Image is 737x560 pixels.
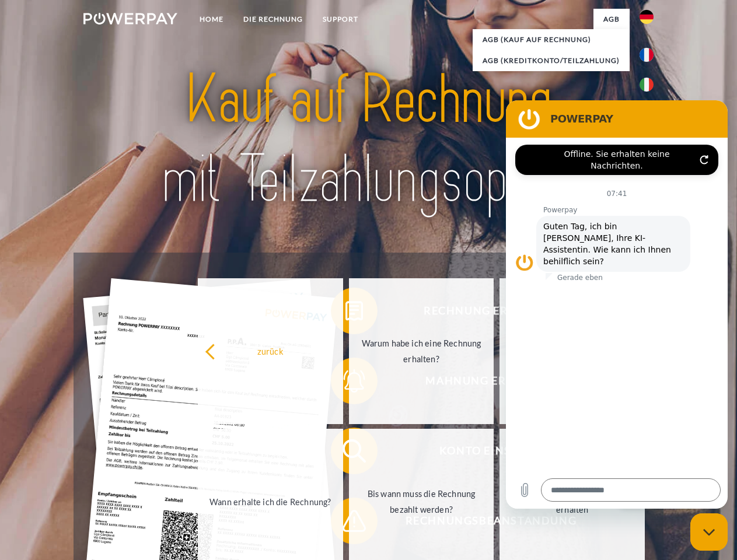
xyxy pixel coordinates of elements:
a: AGB (Kauf auf Rechnung) [473,29,630,50]
a: DIE RECHNUNG [233,9,313,30]
a: AGB (Kreditkonto/Teilzahlung) [473,50,630,71]
img: title-powerpay_de.svg [111,56,626,223]
a: Home [190,9,233,30]
img: fr [640,48,654,62]
div: zurück [205,343,336,359]
iframe: Schaltfläche zum Öffnen des Messaging-Fensters; Konversation läuft [690,513,728,551]
img: logo-powerpay-white.svg [83,13,177,24]
div: Warum habe ich eine Rechnung erhalten? [356,335,487,367]
img: it [640,78,654,92]
a: Was habe ich noch offen, ist meine Zahlung eingegangen? [500,278,645,424]
img: de [640,10,654,24]
iframe: Messaging-Fenster [506,100,728,509]
a: SUPPORT [313,9,368,30]
div: Wann erhalte ich die Rechnung? [205,494,336,509]
div: Bis wann muss die Rechnung bezahlt werden? [356,486,487,517]
a: agb [593,9,630,30]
